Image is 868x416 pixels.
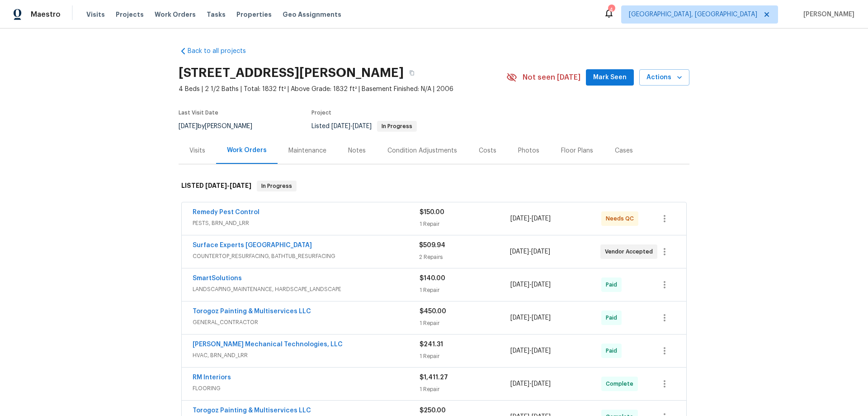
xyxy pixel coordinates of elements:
span: - [331,123,372,129]
button: Mark Seen [586,69,634,86]
div: 1 Repair [420,286,510,295]
span: [DATE] [331,123,350,129]
span: In Progress [378,124,416,129]
div: Condition Adjustments [387,146,457,155]
span: Work Orders [155,10,196,19]
span: - [510,346,551,355]
span: Vendor Accepted [605,247,656,256]
div: 4 [608,5,614,14]
span: Tasks [207,11,226,18]
div: Costs [479,146,496,155]
span: [DATE] [510,348,529,354]
span: $241.31 [420,341,443,348]
span: [DATE] [510,315,529,321]
span: $150.00 [420,209,444,215]
div: 1 Repair [420,220,510,229]
span: [DATE] [532,348,551,354]
span: COUNTERTOP_RESURFACING, BATHTUB_RESURFACING [193,252,419,261]
span: - [510,280,551,289]
span: Geo Assignments [283,10,341,19]
a: Back to all projects [179,47,265,56]
a: [PERSON_NAME] Mechanical Technologies, LLC [193,341,343,348]
span: Paid [606,313,621,322]
span: Needs QC [606,214,637,223]
a: SmartSolutions [193,275,242,282]
span: [DATE] [532,282,551,288]
div: by [PERSON_NAME] [179,121,263,132]
span: [DATE] [230,182,251,189]
span: [DATE] [510,215,529,222]
span: - [510,214,551,223]
span: HVAC, BRN_AND_LRR [193,351,420,360]
span: [GEOGRAPHIC_DATA], [GEOGRAPHIC_DATA] [629,10,757,19]
span: - [510,247,550,256]
div: 1 Repair [420,352,510,361]
span: Actions [646,72,682,83]
span: Project [311,110,331,115]
span: - [510,313,551,322]
span: [DATE] [205,182,227,189]
span: [DATE] [532,381,551,387]
span: [DATE] [510,282,529,288]
div: Work Orders [227,146,267,155]
span: Visits [86,10,105,19]
span: $509.94 [419,242,445,249]
span: [DATE] [531,249,550,255]
span: $1,411.27 [420,374,448,381]
div: 1 Repair [420,385,510,394]
span: $450.00 [420,308,446,315]
div: Visits [189,146,205,155]
span: Projects [116,10,144,19]
span: Maestro [31,10,61,19]
span: Listed [311,123,417,129]
span: [DATE] [510,249,529,255]
div: Notes [348,146,366,155]
div: Photos [518,146,539,155]
button: Actions [639,69,689,86]
a: Surface Experts [GEOGRAPHIC_DATA] [193,242,312,249]
div: 2 Repairs [419,253,509,262]
a: Torogoz Painting & Multiservices LLC [193,407,311,414]
span: [DATE] [510,381,529,387]
span: [DATE] [532,215,551,222]
span: GENERAL_CONTRACTOR [193,318,420,327]
span: [DATE] [353,123,372,129]
div: 1 Repair [420,319,510,328]
span: Mark Seen [593,72,627,83]
span: - [205,182,251,189]
a: Remedy Pest Control [193,209,259,215]
span: In Progress [258,182,296,191]
div: Floor Plans [561,146,593,155]
span: Not seen [DATE] [523,73,580,82]
span: FLOORING [193,384,420,393]
button: Copy Address [404,65,420,81]
span: [DATE] [179,123,198,129]
span: Properties [236,10,272,19]
a: RM Interiors [193,374,231,381]
span: [PERSON_NAME] [800,10,854,19]
span: PESTS, BRN_AND_LRR [193,219,420,228]
span: Paid [606,346,621,355]
span: [DATE] [532,315,551,321]
div: Cases [615,146,633,155]
h2: [STREET_ADDRESS][PERSON_NAME] [179,68,404,77]
span: Paid [606,280,621,289]
span: - [510,379,551,388]
span: 4 Beds | 2 1/2 Baths | Total: 1832 ft² | Above Grade: 1832 ft² | Basement Finished: N/A | 2006 [179,85,506,94]
span: Last Visit Date [179,110,218,115]
div: LISTED [DATE]-[DATE]In Progress [179,172,689,201]
span: LANDSCAPING_MAINTENANCE, HARDSCAPE_LANDSCAPE [193,285,420,294]
span: Complete [606,379,637,388]
div: Maintenance [288,146,326,155]
span: $140.00 [420,275,445,282]
span: $250.00 [420,407,446,414]
a: Torogoz Painting & Multiservices LLC [193,308,311,315]
h6: LISTED [181,181,251,191]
